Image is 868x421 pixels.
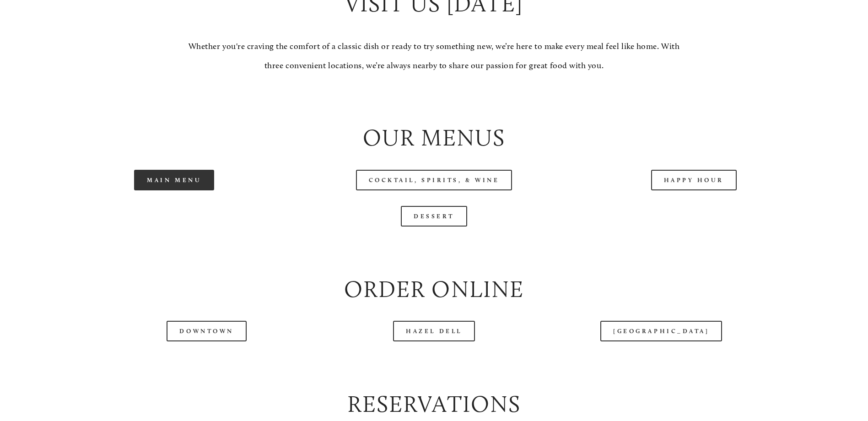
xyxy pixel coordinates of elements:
[401,206,467,227] a: Dessert
[651,170,737,190] a: Happy Hour
[167,321,246,341] a: Downtown
[134,170,214,190] a: Main Menu
[393,321,475,341] a: Hazel Dell
[52,388,816,421] h2: Reservations
[52,273,816,306] h2: Order Online
[356,170,512,190] a: Cocktail, Spirits, & Wine
[52,122,816,154] h2: Our Menus
[600,321,722,341] a: [GEOGRAPHIC_DATA]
